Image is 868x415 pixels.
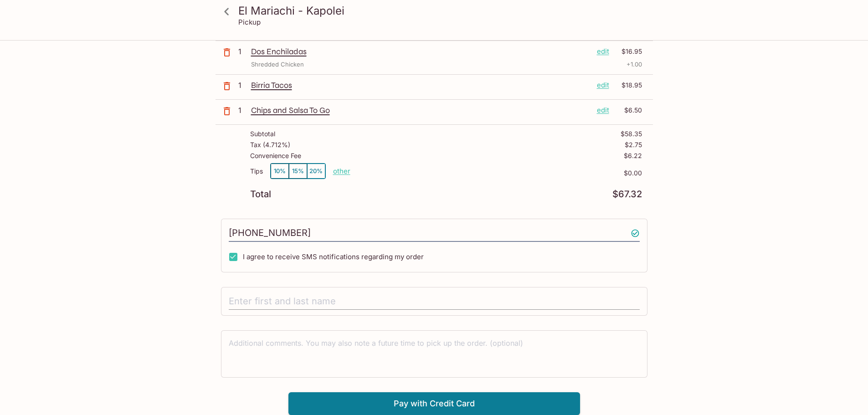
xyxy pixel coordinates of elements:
p: $16.95 [615,46,642,56]
button: other [333,167,350,175]
p: edit [597,80,609,90]
p: $58.35 [621,130,642,138]
p: Shredded Chicken [251,60,304,69]
p: Tax ( 4.712% ) [250,141,290,149]
button: 10% [271,164,289,179]
p: $18.95 [615,80,642,90]
span: I agree to receive SMS notifications regarding my order [243,252,424,261]
p: $6.22 [624,152,642,159]
p: $67.32 [612,190,642,199]
p: Birria Tacos [251,80,590,90]
p: $2.75 [625,141,642,149]
input: Enter first and last name [229,293,640,310]
p: Convenience Fee [250,152,301,159]
p: 1 [238,105,247,115]
p: $6.50 [615,105,642,115]
p: Total [250,190,271,199]
p: Dos Enchiladas [251,46,590,56]
button: Pay with Credit Card [288,392,580,415]
p: edit [597,46,609,56]
h3: El Mariachi - Kapolei [238,4,646,18]
p: Chips and Salsa To Go [251,105,590,115]
p: Pickup [238,18,261,26]
p: Subtotal [250,130,275,138]
p: 1 [238,46,247,56]
p: + 1.00 [627,60,642,69]
button: 20% [307,164,325,179]
p: Tips [250,168,263,175]
button: 15% [289,164,307,179]
p: 1 [238,80,247,90]
input: Enter phone number [229,225,640,242]
p: edit [597,105,609,115]
p: $0.00 [350,169,642,177]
